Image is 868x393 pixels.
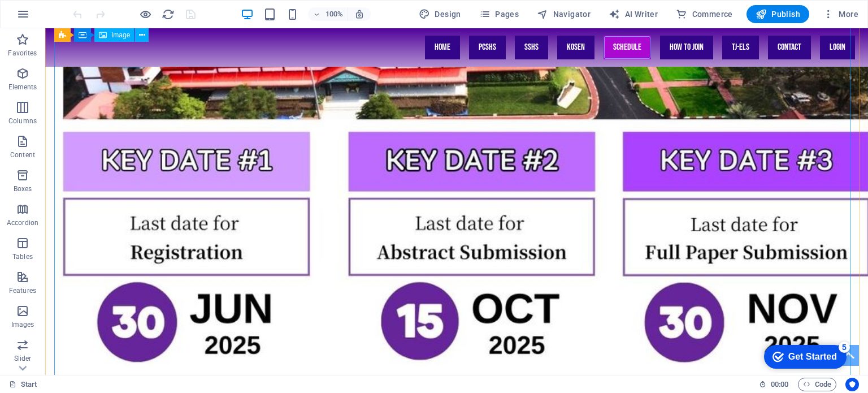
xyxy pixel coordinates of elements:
h6: 100% [325,7,343,21]
p: Images [11,320,34,329]
span: 00 00 [771,378,788,391]
button: More [818,5,863,23]
span: Navigator [537,8,591,20]
button: Usercentrics [845,378,859,391]
h6: Session time [759,378,789,391]
button: Publish [747,5,809,23]
p: Slider [14,354,32,363]
p: Content [10,150,35,159]
p: Favorites [8,49,37,58]
span: Pages [479,8,519,20]
span: Code [803,378,831,391]
div: Get Started [33,12,82,23]
i: On resize automatically adjust zoom level to fit chosen device. [354,9,364,19]
button: reload [161,7,175,21]
button: Commerce [671,5,737,23]
button: Pages [475,5,523,23]
div: Get Started 5 items remaining, 0% complete [9,6,92,29]
p: Columns [8,116,37,126]
div: 5 [84,2,95,14]
span: More [823,8,858,20]
button: Click here to leave preview mode and continue editing [138,7,152,21]
p: Boxes [14,184,32,193]
p: Features [9,286,36,295]
button: Code [798,378,836,391]
span: Publish [756,8,800,20]
button: Design [414,5,466,23]
p: Tables [12,252,33,261]
p: Accordion [7,218,38,227]
span: AI Writer [609,8,658,20]
button: 100% [308,7,348,21]
span: Commerce [676,8,733,20]
span: Design [419,8,461,20]
a: Click to cancel selection. Double-click to open Pages [9,378,37,391]
div: Design (Ctrl+Alt+Y) [414,5,466,23]
span: Image [111,32,130,38]
p: Elements [8,83,37,92]
button: Navigator [532,5,595,23]
i: Reload page [162,8,175,21]
span: : [779,380,780,388]
button: AI Writer [604,5,662,23]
